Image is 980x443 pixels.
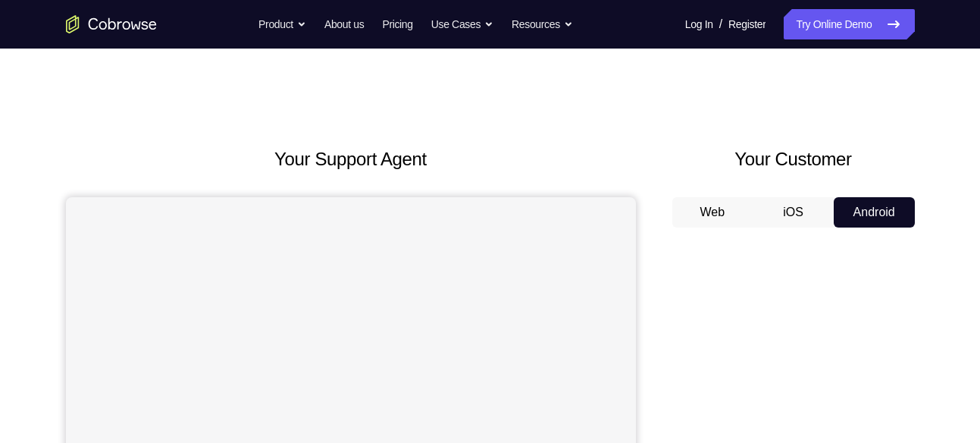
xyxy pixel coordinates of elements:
button: iOS [753,197,834,228]
button: Android [834,197,915,228]
a: Register [728,9,766,39]
a: Go to the home page [66,15,157,33]
span: / [719,15,722,33]
button: Use Cases [431,9,493,39]
h2: Your Customer [672,146,915,173]
a: Try Online Demo [784,9,914,39]
h2: Your Support Agent [66,146,636,173]
a: Log In [685,9,713,39]
a: Pricing [382,9,412,39]
a: About us [324,9,364,39]
button: Product [258,9,306,39]
button: Resources [512,9,573,39]
button: Web [672,197,753,228]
